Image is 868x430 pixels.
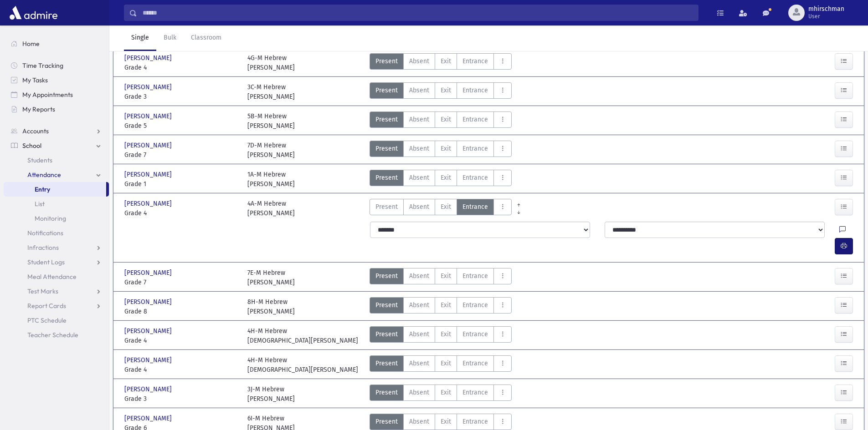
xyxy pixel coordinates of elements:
span: My Reports [22,105,55,113]
span: Present [375,56,398,66]
span: User [808,13,844,20]
span: Test Marks [27,287,58,295]
span: Students [27,156,52,164]
div: 4H-M Hebrew [DEMOGRAPHIC_DATA][PERSON_NAME] [247,355,358,374]
span: Entrance [462,359,488,368]
a: Classroom [184,25,229,51]
div: AttTypes [370,326,512,345]
span: [PERSON_NAME] [124,355,174,365]
span: Present [375,144,398,153]
span: [PERSON_NAME] [124,384,174,394]
span: Present [375,300,398,310]
a: Time Tracking [4,58,109,73]
div: AttTypes [370,268,512,287]
div: AttTypes [370,82,512,101]
span: Entrance [462,300,488,310]
div: 1A-M Hebrew [PERSON_NAME] [247,170,295,189]
span: Meal Attendance [27,273,77,281]
span: Absent [409,144,429,153]
span: [PERSON_NAME] [124,268,174,278]
a: My Appointments [4,87,109,102]
div: 4A-M Hebrew [PERSON_NAME] [247,199,295,218]
span: Absent [409,56,429,66]
span: Exit [441,115,451,124]
span: Absent [409,115,429,124]
div: 5B-M Hebrew [PERSON_NAME] [247,111,295,131]
a: Home [4,36,109,51]
a: Student Logs [4,255,109,269]
span: [PERSON_NAME] [124,199,174,208]
div: AttTypes [370,384,512,404]
span: Entrance [462,56,488,66]
span: List [35,200,45,208]
span: [PERSON_NAME] [124,326,174,336]
a: Report Cards [4,298,109,313]
a: My Reports [4,102,109,116]
span: [PERSON_NAME] [124,141,174,150]
span: Exit [441,388,451,397]
span: Exit [441,329,451,339]
span: Absent [409,173,429,182]
span: Grade 3 [124,394,238,404]
span: Infractions [27,243,59,252]
img: AdmirePro [7,4,60,22]
span: Exit [441,300,451,310]
span: Entrance [462,144,488,153]
span: Absent [409,202,429,212]
span: My Tasks [22,76,48,84]
span: Grade 4 [124,365,238,374]
span: Exit [441,271,451,281]
span: Absent [409,271,429,281]
span: PTC Schedule [27,316,67,324]
a: Test Marks [4,284,109,298]
span: Attendance [27,171,61,179]
span: Exit [441,417,451,426]
span: [PERSON_NAME] [124,111,174,121]
span: Present [375,202,398,212]
span: Accounts [22,127,49,135]
span: School [22,142,41,150]
div: 3J-M Hebrew [PERSON_NAME] [247,384,295,404]
a: Infractions [4,240,109,255]
span: [PERSON_NAME] [124,53,174,63]
span: Exit [441,86,451,95]
span: [PERSON_NAME] [124,297,174,307]
span: Report Cards [27,302,66,310]
span: Present [375,329,398,339]
input: Search [137,5,698,21]
span: Absent [409,300,429,310]
a: Students [4,153,109,167]
span: Entrance [462,329,488,339]
span: Exit [441,202,451,212]
div: 8H-M Hebrew [PERSON_NAME] [247,297,295,316]
span: [PERSON_NAME] [124,170,174,179]
span: Grade 7 [124,278,238,287]
span: Grade 1 [124,179,238,189]
span: [PERSON_NAME] [124,414,174,423]
div: AttTypes [370,170,512,189]
a: School [4,138,109,153]
span: Absent [409,329,429,339]
span: Present [375,388,398,397]
span: Exit [441,56,451,66]
div: AttTypes [370,141,512,160]
span: Entrance [462,115,488,124]
span: [PERSON_NAME] [124,82,174,92]
div: AttTypes [370,199,512,218]
div: AttTypes [370,355,512,374]
span: Home [22,40,40,48]
span: Entrance [462,271,488,281]
span: Grade 4 [124,208,238,218]
span: My Appointments [22,91,73,99]
span: Entrance [462,173,488,182]
a: Meal Attendance [4,269,109,284]
a: Single [124,25,156,51]
a: PTC Schedule [4,313,109,328]
span: Entrance [462,86,488,95]
a: My Tasks [4,73,109,87]
a: Accounts [4,124,109,138]
span: Monitoring [35,214,66,223]
span: Exit [441,144,451,153]
span: Exit [441,359,451,368]
span: Present [375,173,398,182]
